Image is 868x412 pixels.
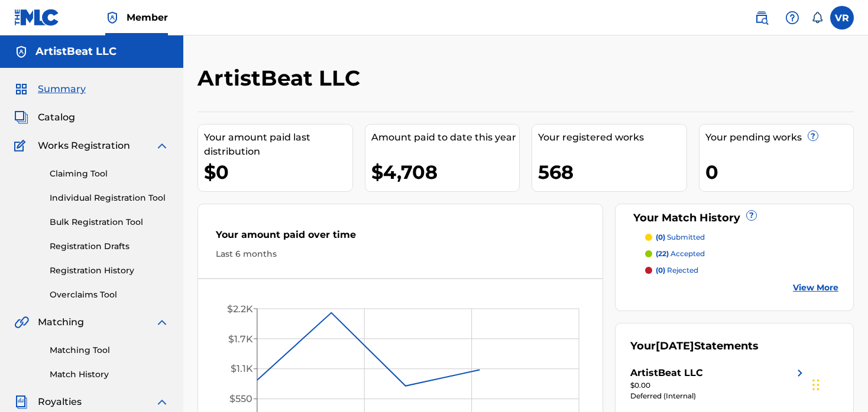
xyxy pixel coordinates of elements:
[216,248,585,260] div: Last 6 months
[50,216,169,228] a: Bulk Registration Tool
[14,82,28,96] img: Summary
[155,139,169,153] img: expand
[38,110,75,125] span: Catalog
[645,248,838,259] a: (22) accepted
[216,228,585,248] div: Your amount paid over time
[630,338,759,354] div: Your Statements
[630,366,703,380] div: ArtistBeat LLC
[645,265,838,276] a: (0) rejected
[747,211,756,220] span: ?
[645,232,838,243] a: (0) submitted
[38,315,84,329] span: Matching
[229,393,252,404] tspan: $550
[204,130,352,159] div: Your amount paid last distribution
[630,391,807,401] div: Deferred (Internal)
[538,159,686,185] div: 568
[14,9,60,26] img: MLC Logo
[754,11,769,25] img: search
[14,315,29,329] img: Matching
[808,131,818,140] span: ?
[227,303,253,315] tspan: $2.2K
[14,82,86,96] a: SummarySummary
[780,6,804,30] div: Help
[14,395,28,409] img: Royalties
[656,249,669,258] span: (22)
[750,6,773,30] a: Public Search
[228,333,253,345] tspan: $1.7K
[155,315,169,329] img: expand
[793,366,807,380] img: right chevron icon
[38,395,82,409] span: Royalties
[38,82,86,96] span: Summary
[50,344,169,357] a: Matching Tool
[793,282,838,294] a: View More
[155,395,169,409] img: expand
[14,139,30,153] img: Works Registration
[538,130,686,145] div: Your registered works
[38,139,130,153] span: Works Registration
[14,110,28,125] img: Catalog
[14,45,28,59] img: Accounts
[811,12,823,24] div: Notifications
[656,248,705,259] p: accepted
[105,11,119,25] img: Top Rightsholder
[14,110,75,125] a: CatalogCatalog
[705,159,854,185] div: 0
[656,233,665,241] span: (0)
[812,367,820,403] div: Drag
[630,366,807,401] a: ArtistBeat LLCright chevron icon$0.00Deferred (Internal)
[656,232,705,243] p: submitted
[705,130,854,145] div: Your pending works
[630,380,807,391] div: $0.00
[630,210,838,226] div: Your Match History
[785,11,799,25] img: help
[809,355,868,412] iframe: Chat Widget
[231,364,253,375] tspan: $1.1K
[50,240,169,253] a: Registration Drafts
[50,192,169,204] a: Individual Registration Tool
[371,130,520,145] div: Amount paid to date this year
[50,289,169,301] a: Overclaims Tool
[204,159,352,185] div: $0
[830,6,854,30] div: User Menu
[50,264,169,277] a: Registration History
[656,265,698,276] p: rejected
[35,45,116,58] h5: ArtistBeat LLC
[50,368,169,381] a: Match History
[656,339,694,352] span: [DATE]
[371,159,520,185] div: $4,708
[656,266,665,274] span: (0)
[127,11,168,24] span: Member
[50,168,169,180] a: Claiming Tool
[197,65,366,91] h2: ArtistBeat LLC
